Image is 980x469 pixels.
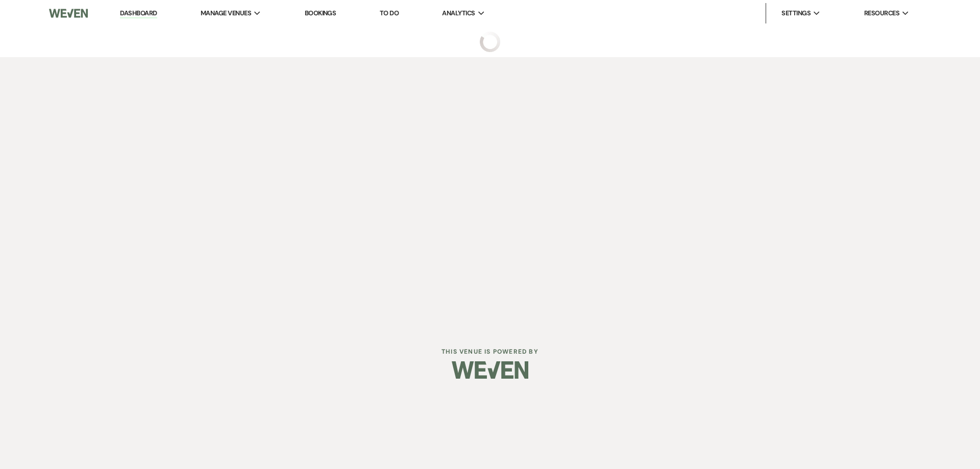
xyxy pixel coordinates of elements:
img: loading spinner [480,32,500,52]
a: Bookings [305,9,336,17]
img: Weven Logo [49,3,88,24]
a: To Do [380,9,399,17]
a: Dashboard [120,9,157,18]
img: Weven Logo [452,352,528,388]
span: Settings [781,8,811,18]
span: Analytics [442,8,475,18]
span: Resources [864,8,899,18]
span: Manage Venues [201,8,251,18]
